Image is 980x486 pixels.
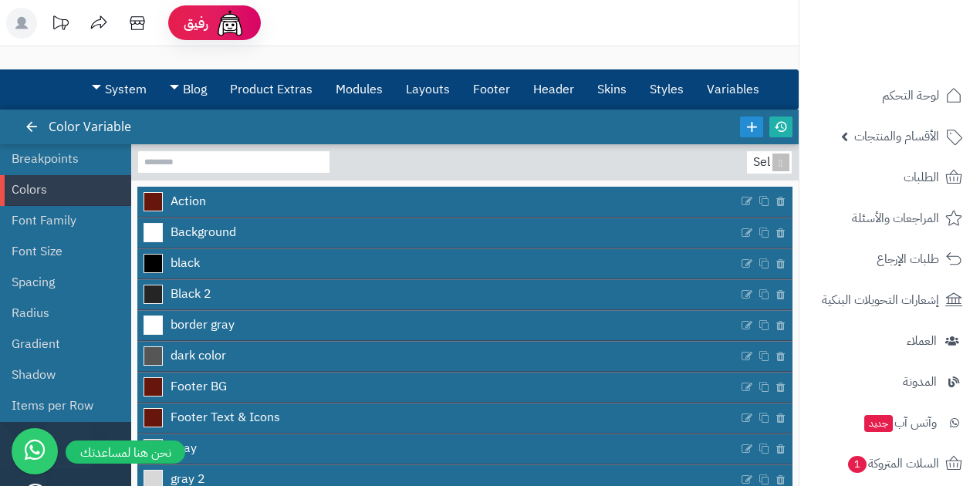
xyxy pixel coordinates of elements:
[12,236,108,267] a: Font Size
[461,70,522,109] a: Footer
[907,330,937,352] span: العملاء
[12,359,108,390] a: Shadow
[586,70,638,109] a: Skins
[12,174,108,205] a: Colors
[863,412,937,434] span: وآتس آب
[28,110,147,144] div: Color Variable
[809,322,971,359] a: العملاء
[41,8,79,42] a: تحديثات المنصة
[171,409,280,427] span: Footer Text & Icons
[215,8,245,39] img: ai-face.png
[12,298,108,329] a: Radius
[12,267,108,298] a: Spacing
[137,434,738,464] a: Gray
[171,224,236,241] span: Background
[171,255,200,272] span: black
[137,218,738,248] a: Background
[522,70,586,109] a: Header
[137,403,738,433] a: Footer Text & Icons
[809,363,971,400] a: المدونة
[137,280,738,309] a: Black 2
[809,77,971,114] a: لوحة التحكم
[12,390,108,421] a: Items per Row
[171,316,235,334] span: border gray
[809,159,971,196] a: الطلبات
[218,70,324,109] a: Product Extras
[171,193,206,211] span: Action
[638,70,695,109] a: Styles
[848,456,867,473] span: 1
[12,143,108,174] a: Breakpoints
[394,70,461,109] a: Layouts
[171,347,226,365] span: dark color
[809,200,971,237] a: المراجعات والأسئلة
[903,371,937,393] span: المدونة
[80,70,158,109] a: System
[12,205,108,236] a: Font Family
[137,373,738,402] a: Footer BG
[324,70,394,109] a: Modules
[854,126,939,147] span: الأقسام والمنتجات
[809,404,971,441] a: وآتس آبجديد
[171,378,227,396] span: Footer BG
[822,289,939,311] span: إشعارات التحويلات البنكية
[904,167,939,188] span: الطلبات
[137,311,738,340] a: border gray
[137,187,738,216] a: Action
[137,249,738,278] a: black
[809,282,971,319] a: إشعارات التحويلات البنكية
[882,85,939,106] span: لوحة التحكم
[847,453,939,474] span: السلات المتروكة
[809,445,971,482] a: السلات المتروكة1
[852,208,939,229] span: المراجعات والأسئلة
[184,14,208,32] span: رفيق
[695,70,771,109] a: Variables
[171,285,211,303] span: Black 2
[877,248,939,270] span: طلبات الإرجاع
[864,415,893,432] span: جديد
[137,342,738,371] a: dark color
[12,329,108,359] a: Gradient
[747,151,789,174] div: Select...
[875,42,965,74] img: logo-2.png
[171,440,197,457] span: Gray
[809,241,971,278] a: طلبات الإرجاع
[158,70,218,109] a: Blog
